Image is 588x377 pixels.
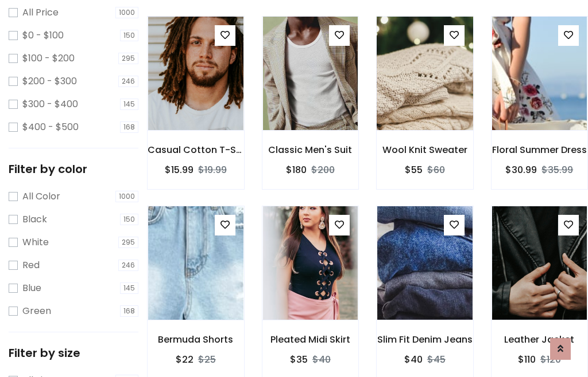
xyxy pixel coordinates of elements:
del: $120 [540,353,561,366]
h5: Filter by color [9,162,138,176]
label: White [22,235,49,249]
h6: Bermuda Shorts [148,334,244,345]
span: 168 [120,305,138,317]
span: 295 [118,53,138,64]
h6: $30.99 [505,164,537,175]
h6: Wool Knit Sweater [377,144,473,155]
label: All Price [22,6,59,19]
h6: Casual Cotton T-Shirt [148,144,244,155]
del: $19.99 [198,163,227,176]
label: $100 - $200 [22,52,75,65]
del: $35.99 [541,163,573,176]
label: $300 - $400 [22,97,78,111]
h6: $15.99 [165,164,194,175]
h6: $35 [290,354,308,365]
label: Green [22,304,51,318]
h6: Classic Men's Suit [262,144,359,155]
span: 295 [118,237,138,248]
h6: Floral Summer Dress [492,144,588,155]
del: $200 [311,163,335,176]
label: Red [22,258,40,272]
span: 150 [120,30,138,41]
span: 150 [120,214,138,225]
h6: $180 [286,164,307,175]
h5: Filter by size [9,346,138,360]
label: Blue [22,281,41,295]
h6: $55 [405,164,423,175]
label: All Color [22,190,60,203]
h6: $40 [404,354,423,365]
del: $40 [312,353,331,366]
label: $200 - $300 [22,74,77,88]
del: $45 [427,353,446,366]
label: $400 - $500 [22,120,79,134]
label: $0 - $100 [22,29,64,42]
del: $60 [427,163,445,176]
del: $25 [198,353,216,366]
h6: $110 [518,354,536,365]
label: Black [22,213,47,226]
h6: Pleated Midi Skirt [262,334,359,345]
span: 1000 [115,191,138,202]
span: 145 [120,282,138,294]
span: 1000 [115,7,138,18]
h6: Slim Fit Denim Jeans [377,334,473,345]
span: 168 [120,121,138,133]
h6: Leather Jacket [492,334,588,345]
span: 246 [118,260,138,271]
h6: $22 [176,354,194,365]
span: 246 [118,76,138,87]
span: 145 [120,99,138,110]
